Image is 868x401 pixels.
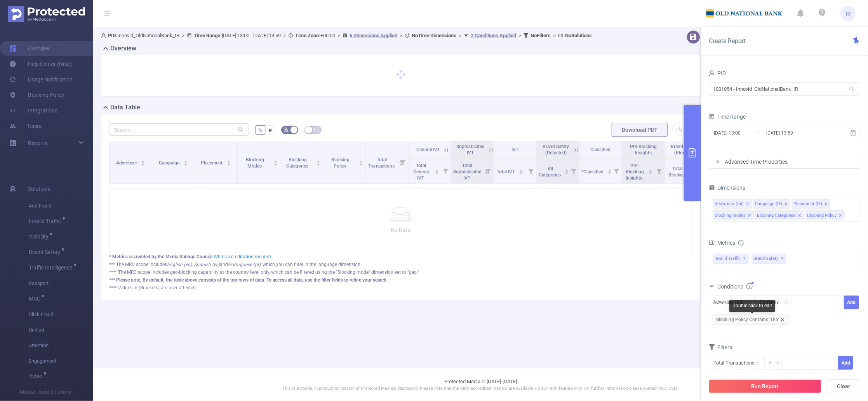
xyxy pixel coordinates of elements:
[713,210,754,220] li: Blocking Modes
[29,198,93,214] span: Anti-Fraud
[359,159,364,162] i: icon: caret-up
[729,300,775,312] div: Double click to edit
[109,269,692,276] div: **** The MRC scope includes geo-blocking capability at the country level only, which can be filte...
[28,181,50,197] span: Solutions
[335,33,343,38] span: >
[671,144,698,156] span: Brand Safety (Blocked)
[512,147,519,152] span: IVT
[109,254,214,259] b: * Metrics accredited by the Media Ratings Council.
[648,168,653,173] div: Sort
[713,199,752,209] li: Advertiser (tid)
[274,159,278,162] i: icon: caret-up
[844,296,859,309] button: Add
[274,162,278,165] i: icon: caret-down
[765,128,828,138] input: End date
[607,171,612,173] i: icon: caret-down
[565,33,592,38] b: No Solutions
[268,127,272,133] span: #
[715,159,720,164] i: icon: right
[712,315,789,325] span: Blocking Policy Contains '185'
[709,70,715,76] i: icon: user
[281,33,288,38] span: >
[713,296,749,309] div: Advertiser (tid)
[746,202,750,207] i: icon: close
[29,338,93,353] span: Attention
[295,33,320,38] b: Time Zone:
[350,33,397,38] u: 6 Dimensions Applied
[626,163,644,181] span: Pre-Blocking Insights
[258,127,262,133] span: %
[743,254,746,263] span: ✕
[630,144,657,156] span: Pre-Blocking Insights
[29,322,93,338] span: Unified
[435,171,439,173] i: icon: caret-down
[29,307,93,322] span: Click Fraud
[286,157,310,169] span: Blocking Categories
[471,33,516,38] u: 2 Conditions Applied
[838,214,842,218] i: icon: close
[784,202,788,207] i: icon: close
[746,283,753,289] i: icon: info-circle
[612,123,668,137] button: Download PDF
[709,344,732,350] span: Filters
[784,300,789,306] i: icon: down
[9,41,50,56] a: Overview
[539,166,562,178] span: All Categories
[93,368,868,401] footer: Protected Media © [DATE]-[DATE]
[531,33,551,38] b: No Filters
[109,284,692,291] div: **** Values in (Brackets) are user attested
[397,33,405,38] span: >
[781,318,785,321] i: icon: close
[284,127,289,132] i: icon: bg-colors
[781,254,784,263] span: ✕
[607,168,612,173] div: Sort
[565,171,569,173] i: icon: caret-down
[109,277,692,283] div: *** Please note, By default, the table above consists of the top rows of data. To access all data...
[29,265,75,270] span: Traffic Intelligence
[414,163,429,181] span: Total General IVT
[101,33,108,38] i: icon: user
[397,141,408,183] i: Filter menu
[108,33,117,38] b: PID:
[416,147,440,152] span: General IVT
[568,159,579,183] i: Filter menu
[525,159,536,183] i: Filter menu
[194,33,222,38] b: Time Range:
[101,33,592,38] span: Innovid_OldNationalBank_IR [DATE] 13:00 - [DATE] 13:59 +00:00
[715,211,746,221] div: Blocking Modes
[713,254,749,264] span: Invalid Traffic
[456,144,485,156] span: Sophisticated IVT
[9,56,72,72] a: Help Center (New)
[497,169,517,175] span: Total IVT
[709,70,726,76] span: PID
[805,210,845,220] li: Blocking Policy
[649,168,653,171] i: icon: caret-up
[709,185,745,191] span: Dimensions
[9,118,42,134] a: Users
[709,114,746,120] span: Time Range
[28,140,47,146] span: Reports
[838,356,853,370] button: Add
[167,262,220,267] i: English (en), Spanish (es)
[29,249,63,255] span: Brand Safety
[141,159,145,162] i: icon: caret-up
[793,199,822,209] div: Placement (l3)
[519,168,524,171] i: icon: caret-up
[551,33,558,38] span: >
[827,379,860,393] button: Clear
[214,254,271,259] a: What accreditation means?
[226,159,231,164] div: Sort
[435,168,439,173] div: Sort
[110,103,140,112] h2: Data Table
[453,163,482,181] span: Total Sophisticated IVT
[456,33,464,38] span: >
[29,218,64,224] span: Invalid Traffic
[110,44,136,53] h2: Overview
[846,6,851,21] span: IS
[9,87,64,103] a: Blocking Policy
[709,37,746,45] span: Create Report
[29,234,51,239] span: Visibility
[607,168,612,171] i: icon: caret-up
[184,159,188,162] i: icon: caret-up
[368,157,396,169] span: Total Transactions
